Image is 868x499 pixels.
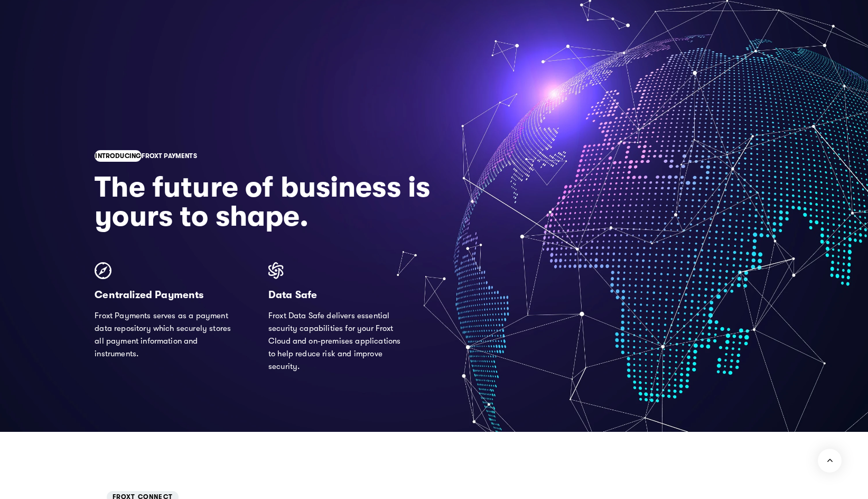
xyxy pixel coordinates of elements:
[95,152,141,160] span: Introducing
[95,309,235,360] span: Froxt Payments serves as a payment data repository which securely stores all payment information ...
[95,288,203,303] h3: Centralized Payments
[95,152,197,160] h6: Froxt Payments
[268,309,409,373] span: Froxt Data Safe delivers essential security capabilities for your Froxt Cloud and on-premises app...
[268,288,317,303] h3: Data Safe
[95,172,484,230] h1: The future of business is yours to shape.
